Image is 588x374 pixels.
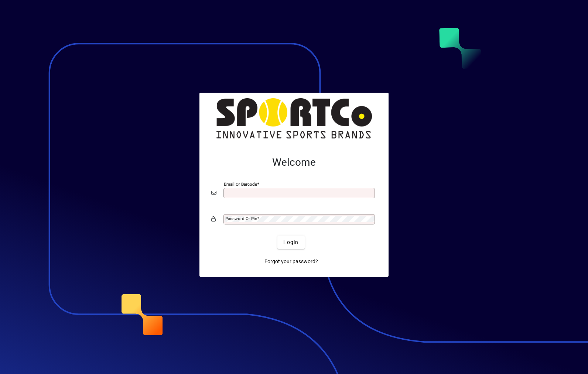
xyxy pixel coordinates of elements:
h2: Welcome [211,156,377,169]
mat-label: Password or Pin [225,216,257,221]
span: Login [283,239,298,246]
button: Login [277,236,304,249]
span: Forgot your password? [264,258,318,265]
mat-label: Email or Barcode [224,182,257,187]
a: Forgot your password? [261,255,321,268]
